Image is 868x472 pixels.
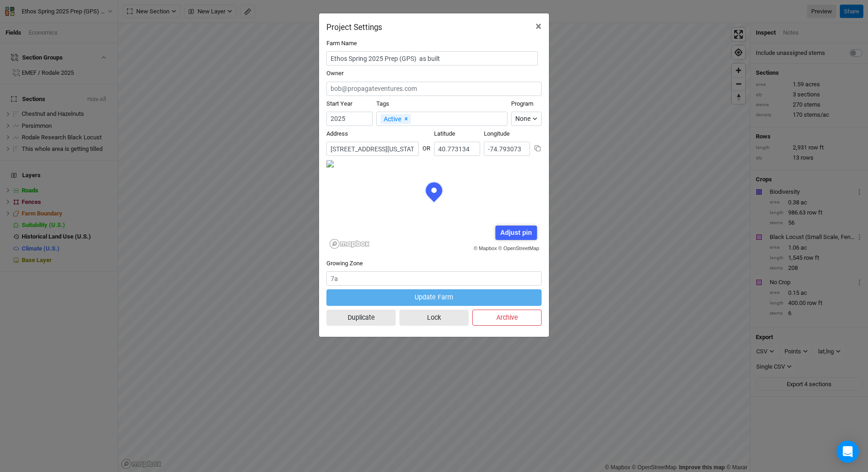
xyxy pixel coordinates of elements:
[326,100,352,108] label: Start Year
[511,112,542,126] button: None
[399,310,469,326] button: Lock
[495,226,536,240] div: Adjust pin
[326,51,538,66] input: Project/Farm Name
[376,100,389,108] label: Tags
[326,39,357,48] label: Farm Name
[472,310,542,326] button: Archive
[326,259,363,268] label: Growing Zone
[326,142,419,156] input: Address (123 James St...)
[511,100,533,108] label: Program
[326,23,382,32] h2: Project Settings
[404,115,408,122] span: ×
[474,245,497,251] a: © Mapbox
[380,114,411,124] div: Active
[326,112,373,126] input: Start Year
[422,137,430,153] div: OR
[326,289,542,305] button: Update Farm
[536,20,542,33] span: ×
[484,130,510,138] label: Longitude
[434,142,480,156] input: Latitude
[326,69,344,78] label: Owner
[326,82,542,96] input: bob@propagateventures.com
[484,142,530,156] input: Longitude
[498,245,539,251] a: © OpenStreetMap
[401,113,411,124] button: Remove
[534,144,542,152] button: Copy
[528,13,549,39] button: Close
[326,271,542,286] input: 7a
[326,130,348,138] label: Address
[434,130,455,138] label: Latitude
[329,239,370,249] a: Mapbox logo
[837,441,859,463] div: Open Intercom Messenger
[515,114,530,124] div: None
[326,310,396,326] button: Duplicate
